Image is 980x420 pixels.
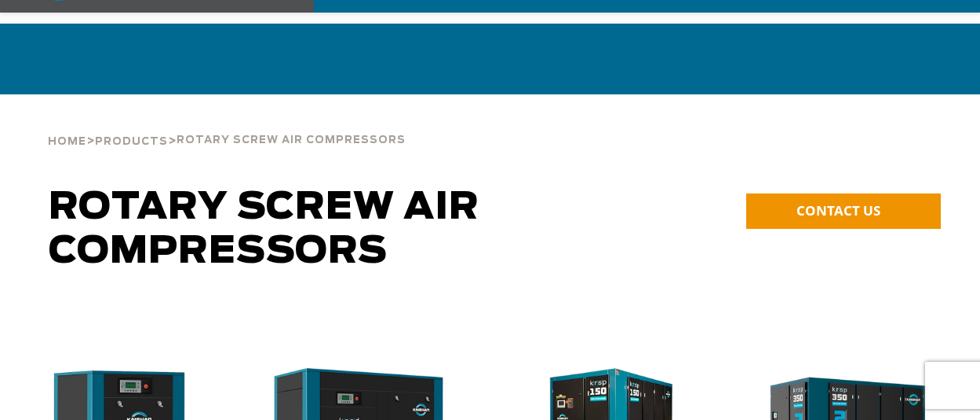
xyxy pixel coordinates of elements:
div: > > [48,94,406,154]
a: CONTACT US [746,193,941,229]
span: Rotary Screw Air Compressors [177,135,406,146]
a: Home [48,134,86,148]
span: Home [48,137,86,147]
span: CONTACT US [796,201,880,219]
span: Rotary Screw Air Compressors [49,189,479,271]
span: Products [95,137,168,147]
a: Products [95,134,168,148]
